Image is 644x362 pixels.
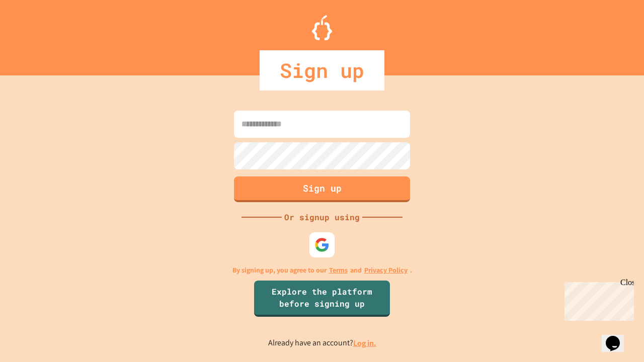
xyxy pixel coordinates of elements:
[602,322,634,352] iframe: chat widget
[268,337,376,349] p: Already have an account?
[314,237,330,252] img: google-icon.svg
[260,50,384,90] div: Sign up
[560,278,634,321] iframe: chat widget
[232,265,412,276] p: By signing up, you agree to our and .
[353,338,376,348] a: Log in.
[364,265,408,276] a: Privacy Policy
[282,211,362,223] div: Or signup using
[312,15,332,40] img: Logo.svg
[329,265,348,276] a: Terms
[4,4,69,64] div: Chat with us now!Close
[254,281,390,317] a: Explore the platform before signing up
[234,176,410,202] button: Sign up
